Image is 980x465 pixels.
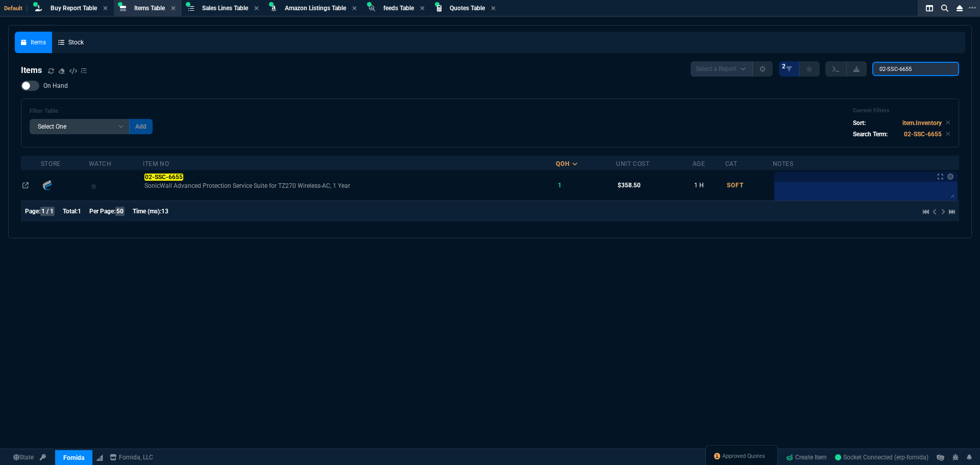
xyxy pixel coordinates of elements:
nx-icon: Split Panels [922,2,937,14]
input: Search [872,62,959,76]
nx-icon: Close Tab [491,5,496,13]
h6: Filter Table [30,108,153,115]
nx-icon: Open In Opposite Panel [22,182,29,189]
nx-icon: Close Tab [420,5,425,13]
div: Unit Cost [616,160,649,168]
span: Approved Quotes [722,452,765,460]
h4: Items [21,64,42,77]
a: Create Item [782,450,831,465]
a: Global State [10,453,37,462]
nx-icon: Close Tab [352,5,357,13]
span: SOFT [727,182,744,189]
a: LXZQxAutn6NEIDdUAACC [835,453,928,462]
span: Per Page: [89,208,115,215]
div: QOH [556,160,569,168]
span: 50 [115,207,125,216]
span: Quotes Table [450,5,485,12]
span: Socket Connected (erp-fornida) [835,454,928,461]
a: API TOKEN [37,453,49,462]
a: Items [15,32,52,53]
span: Time (ms): [133,208,161,215]
div: Cat [725,160,738,168]
span: Sales Lines Table [202,5,248,12]
div: Item No [143,160,169,168]
nx-icon: Close Tab [254,5,259,13]
nx-icon: Close Tab [171,5,176,13]
p: Sort: [853,118,866,128]
nx-icon: Close Workbench [952,2,967,14]
span: Amazon Listings Table [285,5,346,12]
div: Age [693,160,705,168]
p: Search Term: [853,130,888,139]
span: Buy Report Table [51,5,97,12]
span: Items Table [134,5,165,12]
nx-icon: Close Tab [103,5,108,13]
span: Total: [63,208,78,215]
span: On Hand [43,82,68,90]
td: SonicWall Advanced Protection Service Suite for TZ270 Wireless-AC, 1 Year [143,170,556,201]
mark: 02-SSC-6655 [144,174,183,181]
div: Store [41,160,61,168]
nx-icon: Search [937,2,952,14]
div: Add to Watchlist [90,178,141,192]
a: msbcCompanyName [107,453,156,462]
h6: Current Filters [853,107,950,114]
span: Default [4,5,27,12]
span: 2 [782,62,786,70]
a: Stock [52,32,90,53]
span: 1 / 1 [40,207,55,216]
code: 02-SSC-6655 [904,131,942,138]
span: $358.50 [618,182,641,189]
span: feeds Table [383,5,414,12]
td: 1 H [693,170,725,201]
span: 1 [558,182,561,189]
nx-icon: Open New Tab [969,3,976,13]
span: SonicWall Advanced Protection Service Suite for TZ270 Wireless-AC, 1 Year [144,182,554,190]
span: 13 [161,208,168,215]
span: Page: [25,208,40,215]
div: Watch [89,160,112,168]
code: item.Inventory [902,119,942,127]
div: Notes [773,160,794,168]
span: 1 [78,208,81,215]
